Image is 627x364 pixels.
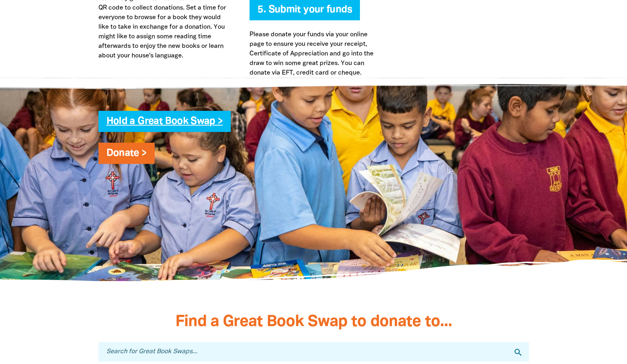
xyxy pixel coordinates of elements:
[106,149,147,158] a: Donate >
[250,30,377,78] p: Please donate your funds via your online page to ensure you receive your receipt, Certificate of ...
[175,315,452,329] span: Find a Great Book Swap to donate to...
[257,5,352,20] span: 5. Submit your funds
[513,348,523,357] i: search
[106,117,223,126] a: Hold a Great Book Swap >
